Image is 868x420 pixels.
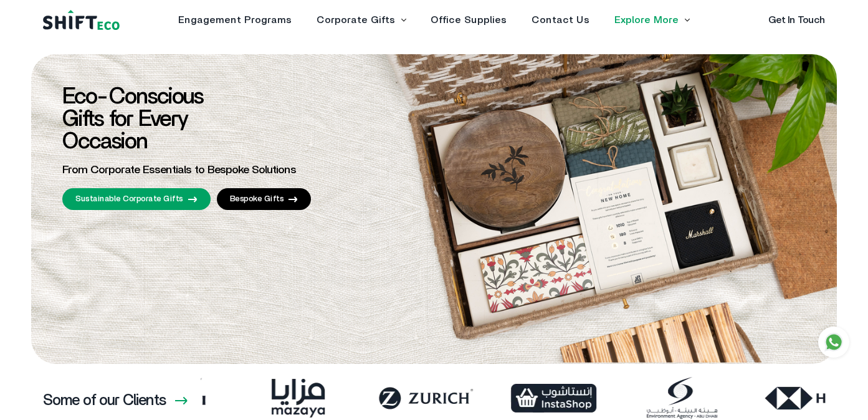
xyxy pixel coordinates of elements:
[431,15,507,25] a: Office Supplies
[484,376,611,420] img: Frame_5767.webp
[768,15,825,25] a: Get In Touch
[178,15,292,25] a: Engagement Programs
[614,15,679,25] a: Explore More
[43,393,166,408] h3: Some of our Clients
[317,15,395,25] a: Corporate Gifts
[611,376,739,420] img: Environment_Agency.abu_dhabi.webp
[62,85,203,153] span: Eco-Conscious Gifts for Every Occasion
[217,188,312,210] a: Bespoke Gifts
[356,376,484,420] img: Frame_37.webp
[532,15,589,25] a: Contact Us
[228,376,356,420] img: mazaya.webp
[62,188,211,210] a: Sustainable Corporate Gifts
[739,376,867,420] img: Frame_34.webp
[62,165,296,176] span: From Corporate Essentials to Bespoke Solutions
